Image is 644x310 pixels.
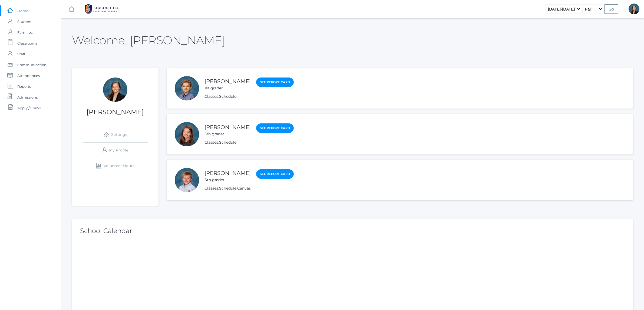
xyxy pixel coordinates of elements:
[204,177,251,183] div: 6th grader
[204,186,294,191] div: , ,
[204,140,218,145] a: Classes
[17,38,37,49] span: Classrooms
[256,77,294,87] a: See Report Card
[219,140,236,145] a: Schedule
[204,78,251,85] a: [PERSON_NAME]
[17,103,41,113] span: Apply / Enroll
[17,16,33,27] span: Students
[256,123,294,133] a: See Report Card
[175,122,199,146] div: Ayla Smith
[81,2,122,16] img: 1_BHCALogos-05.png
[17,81,31,92] span: Reports
[17,27,32,38] span: Families
[204,85,251,91] div: 1st grader
[219,186,236,191] a: Schedule
[17,59,47,70] span: Communication
[204,170,251,176] a: [PERSON_NAME]
[17,70,40,81] span: Attendances
[175,168,199,192] div: Christian Smith
[256,169,294,179] a: See Report Card
[629,4,639,14] div: Allison Smith
[219,94,236,99] a: Schedule
[204,94,294,99] div: ,
[204,124,251,130] a: [PERSON_NAME]
[204,186,218,191] a: Classes
[175,76,199,100] div: Noah Smith
[80,227,625,234] h2: School Calendar
[83,127,148,142] a: Settings
[103,77,127,102] div: Allison Smith
[604,4,618,14] input: Go
[237,186,251,191] a: Canvas
[83,158,148,174] a: Volunteer Hours
[17,92,38,103] span: Admissions
[204,94,218,99] a: Classes
[204,140,294,145] div: ,
[204,131,251,137] div: 5th grader
[83,143,148,158] a: My Profile
[72,109,158,116] h1: [PERSON_NAME]
[17,5,28,16] span: Home
[72,34,225,46] h2: Welcome, [PERSON_NAME]
[17,49,25,59] span: Staff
